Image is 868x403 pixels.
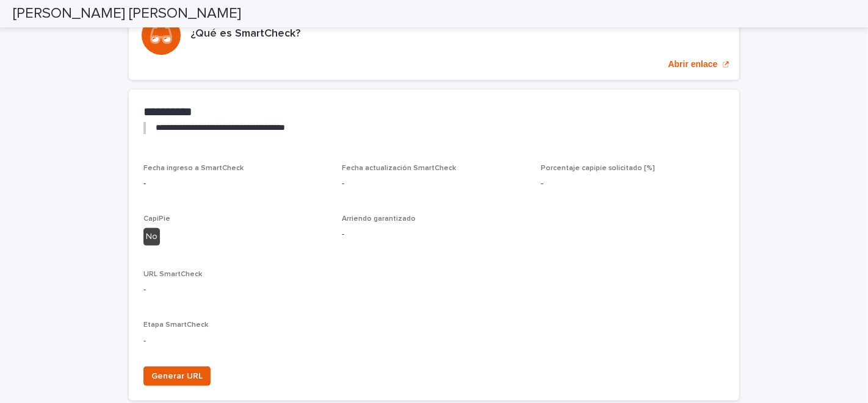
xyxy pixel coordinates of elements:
p: - [143,284,725,296]
span: CapiPie [143,215,170,223]
h3: ¿Qué es SmartCheck? [190,27,300,41]
p: - [143,177,327,190]
div: No [143,228,160,246]
span: Arriendo garantizado [342,215,416,223]
p: - [342,228,526,241]
span: Generar URL [151,370,203,382]
button: Generar URL [143,366,211,386]
span: Porcentaje capipie solicitado [%] [541,165,656,172]
span: Etapa SmartCheck [143,321,208,329]
p: - [342,177,526,190]
span: URL SmartCheck [143,271,202,278]
span: Fecha actualización SmartCheck [342,165,456,172]
p: - [541,177,725,190]
h2: [PERSON_NAME] [PERSON_NAME] [13,5,241,23]
p: Abrir enlace [668,59,718,70]
span: Fecha ingreso a SmartCheck [143,165,244,172]
p: - [143,335,327,348]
